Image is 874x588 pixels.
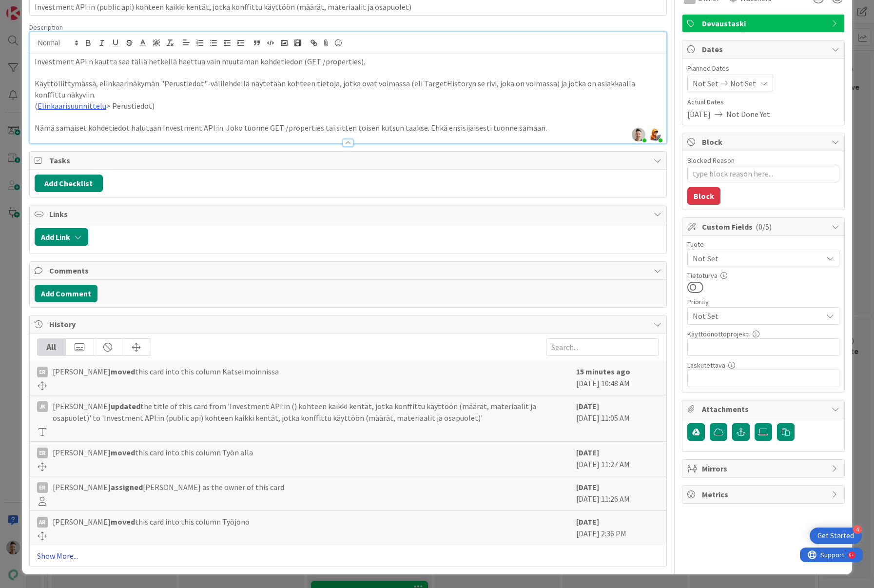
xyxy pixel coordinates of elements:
div: [DATE] 10:48 AM [576,366,659,390]
span: Planned Dates [687,63,839,74]
div: ER [37,482,48,493]
span: [PERSON_NAME] this card into this column Työjono [53,516,250,528]
span: Custom Fields [702,221,827,233]
span: Not Set [693,252,817,265]
span: Metrics [702,489,827,500]
div: Priority [687,298,839,305]
span: Not Set [730,78,756,89]
span: [DATE] [687,108,711,120]
b: 15 minutes ago [576,367,630,376]
div: ER [37,448,48,458]
span: History [49,318,649,330]
span: Devaustaski [702,18,827,29]
img: ZZFks03RHHgJxPgN5G6fQMAAnOxjdkHE.png [648,128,661,141]
div: [DATE] 11:26 AM [576,481,659,506]
div: Get Started [817,531,854,541]
span: Not Done Yet [726,108,770,120]
span: [PERSON_NAME] [PERSON_NAME] as the owner of this card [53,481,284,493]
button: Block [687,187,720,205]
span: Mirrors [702,463,827,474]
div: Tietoturva [687,272,839,279]
span: Description [29,23,63,32]
a: Elinkaarisuunnittelu [38,101,106,111]
b: [DATE] [576,448,599,457]
div: Tuote [687,241,839,248]
label: Blocked Reason [687,156,735,165]
p: Investment API:n kautta saa tällä hetkellä haettua vain muutaman kohdetiedon (GET /properties). [35,56,661,67]
input: Search... [546,338,659,356]
div: Open Get Started checklist, remaining modules: 4 [810,528,862,544]
span: ( 0/5 ) [756,222,772,232]
p: Nämä samaiset kohdetiedot halutaan Investment API:in. Joko tuonne GET /properties tai sitten tois... [35,122,661,134]
p: Käyttöliittymässä, elinkaarinäkymän "Perustiedot"-välilehdellä näytetään kohteen tietoja, jotka o... [35,78,661,100]
div: All [38,339,66,355]
div: AR [37,517,48,528]
span: Support [20,1,44,13]
img: chwsQljfBTcKhy88xB9SmiPz5Ih6cdfk.JPG [632,128,645,141]
span: [PERSON_NAME] this card into this column Katselmoinnissa [53,366,279,377]
span: Comments [49,265,649,276]
button: Add Link [35,228,88,246]
a: Show More... [37,550,659,562]
span: Links [49,208,649,220]
div: [DATE] 11:05 AM [576,400,659,436]
span: [PERSON_NAME] this card into this column Työn alla [53,447,253,458]
span: Not Set [693,78,719,89]
div: 4 [853,525,862,534]
b: moved [111,367,135,376]
b: [DATE] [576,482,599,492]
div: [DATE] 2:36 PM [576,516,659,540]
div: [DATE] 11:27 AM [576,447,659,471]
span: Dates [702,43,827,55]
b: [DATE] [576,401,599,411]
div: 9+ [49,4,54,12]
b: moved [111,448,135,457]
div: JK [37,401,48,412]
span: Attachments [702,403,827,415]
span: Tasks [49,155,649,166]
b: [DATE] [576,517,599,527]
button: Add Comment [35,285,97,302]
span: Block [702,136,827,148]
span: [PERSON_NAME] the title of this card from 'Investment API:in () kohteen kaikki kentät, jotka konf... [53,400,571,424]
div: ER [37,367,48,377]
b: moved [111,517,135,527]
label: Laskutettava [687,361,725,370]
label: Käyttöönottoprojekti [687,330,750,338]
span: Actual Dates [687,97,839,107]
b: assigned [111,482,143,492]
p: ( > Perustiedot) [35,100,661,112]
button: Add Checklist [35,175,103,192]
span: Not Set [693,309,817,323]
b: updated [111,401,140,411]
